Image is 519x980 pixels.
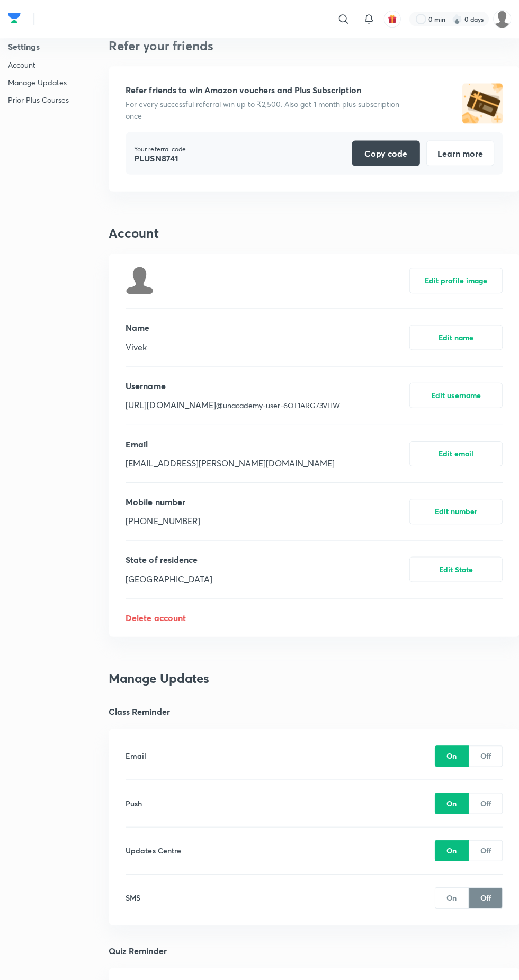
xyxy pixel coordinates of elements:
p: [GEOGRAPHIC_DATA] [126,571,212,584]
button: Edit username [409,382,502,407]
p: [PHONE_NUMBER] [126,514,200,526]
p: Name [126,321,150,334]
p: [URL][DOMAIN_NAME] [126,398,340,411]
p: On [446,796,457,807]
p: Off [480,749,491,760]
h5: Email [126,749,147,760]
img: streak [451,14,462,24]
button: Edit State [409,555,502,581]
p: Prior Plus Courses [8,94,69,105]
h4: Quiz Reminder [109,945,519,953]
h3: Manage Updates [109,669,519,685]
p: On [446,749,457,760]
h4: Refer friends to win Amazon vouchers and Plus Subscription [126,86,361,94]
p: For every successful referral win up to ₹2,500. Also get 1 month plus subscription once [126,98,408,121]
p: Vivek [126,340,150,353]
p: Your referral code [135,144,186,154]
img: referral [462,83,502,123]
img: Avatar [126,266,154,293]
p: Email [126,437,335,449]
button: Edit profile image [409,267,502,293]
button: Copy code [352,140,419,166]
p: Delete account [126,610,502,623]
h4: PLUSN8741 [135,154,186,162]
a: Company Logo [8,10,21,29]
p: Mobile number [126,495,200,507]
p: [EMAIL_ADDRESS][PERSON_NAME][DOMAIN_NAME] [126,456,335,469]
h3: Refer your friends [109,38,519,53]
h3: Account [109,225,519,240]
p: Username [126,379,340,391]
p: On [446,843,457,854]
p: Off [480,843,491,854]
h5: Updates Centre [126,843,181,854]
button: Edit number [409,498,502,523]
img: Vivek [493,10,511,28]
span: @unacademy-user-6OT1ARG73VHW [216,399,340,409]
p: Off [480,890,491,901]
button: Edit name [409,324,502,349]
button: avatar [383,11,400,28]
h5: SMS [126,890,141,901]
h5: Push [126,796,142,807]
p: Off [480,796,491,807]
button: Edit email [409,440,502,465]
h4: Class Reminder [109,706,519,714]
p: State of residence [126,552,212,565]
img: avatar [387,14,397,24]
img: Company Logo [8,10,21,26]
button: Learn more [426,140,494,166]
h4: Settings [8,42,69,51]
p: Account [8,59,69,70]
p: Manage Updates [8,77,69,88]
p: On [446,890,457,901]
